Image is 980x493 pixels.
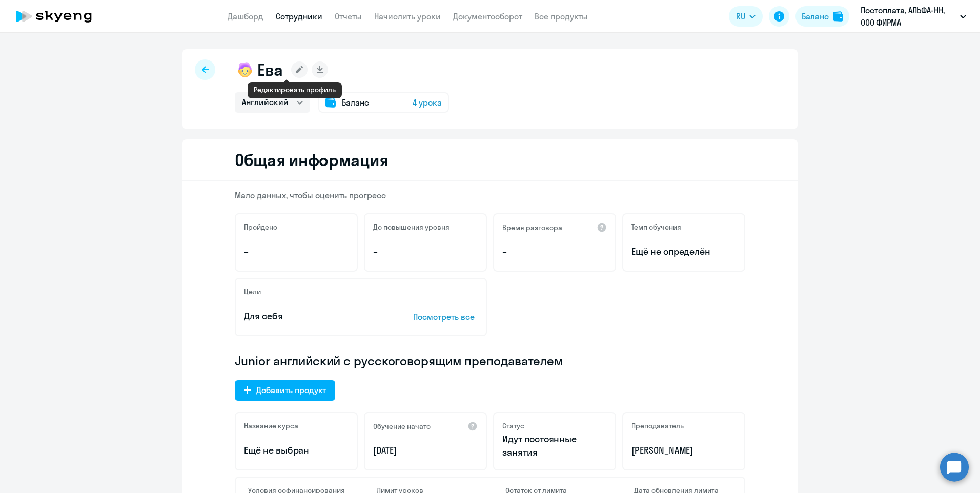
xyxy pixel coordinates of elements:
img: child [235,59,255,80]
a: Начислить уроки [374,11,441,22]
h5: Обучение начато [373,422,431,431]
p: – [502,245,607,258]
span: Баланс [342,96,369,109]
p: Постоплата, АЛЬФА-НН, ООО ФИРМА [861,4,956,29]
a: Отчеты [335,11,362,22]
img: balance [833,11,843,22]
span: 4 урока [413,96,442,109]
h5: Темп обучения [631,222,681,232]
span: RU [736,10,745,23]
h5: Статус [502,421,524,430]
span: Junior английский с русскоговорящим преподавателем [235,353,563,369]
h5: До повышения уровня [373,222,450,232]
h2: Общая информация [235,150,388,170]
p: [PERSON_NAME] [631,444,736,457]
h5: Преподаватель [631,421,684,430]
h5: Название курса [244,421,298,430]
a: Дашборд [228,11,263,22]
button: RU [729,6,763,27]
p: Ещё не выбран [244,444,349,457]
p: Мало данных, чтобы оценить прогресс [235,190,745,201]
p: Идут постоянные занятия [502,433,607,459]
a: Документооборот [453,11,522,22]
div: Редактировать профиль [254,85,336,94]
p: [DATE] [373,444,478,457]
h5: Пройдено [244,222,277,232]
div: Добавить продукт [256,384,326,396]
button: Балансbalance [795,6,849,27]
p: – [373,245,478,258]
span: Ещё не определён [631,245,736,258]
h5: Время разговора [502,223,562,232]
h5: Цели [244,287,261,296]
h1: Ева [257,59,283,80]
a: Сотрудники [276,11,322,22]
div: Баланс [802,10,829,23]
a: Все продукты [535,11,588,22]
p: – [244,245,349,258]
button: Добавить продукт [235,380,335,401]
p: Для себя [244,310,381,323]
button: Постоплата, АЛЬФА-НН, ООО ФИРМА [855,4,971,29]
p: Посмотреть все [413,311,478,323]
